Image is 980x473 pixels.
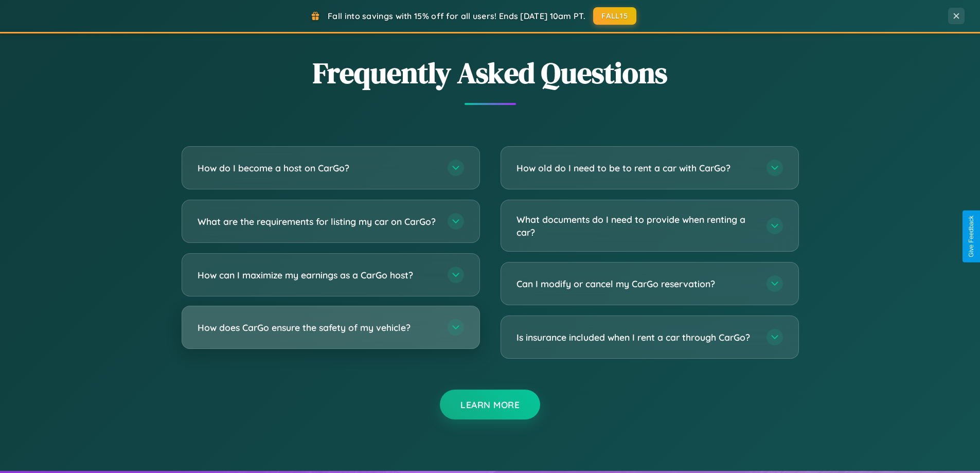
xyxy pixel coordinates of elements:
[516,162,756,174] h3: How old do I need to be to rent a car with CarGo?
[593,7,636,25] button: FALL15
[328,11,585,21] span: Fall into savings with 15% off for all users! Ends [DATE] 10am PT.
[198,215,437,228] h3: What are the requirements for listing my car on CarGo?
[516,277,756,290] h3: Can I modify or cancel my CarGo reservation?
[198,269,437,282] h3: How can I maximize my earnings as a CarGo host?
[516,331,756,344] h3: Is insurance included when I rent a car through CarGo?
[440,390,540,419] button: Learn More
[198,321,437,334] h3: How does CarGo ensure the safety of my vehicle?
[182,53,799,93] h2: Frequently Asked Questions
[516,213,756,238] h3: What documents do I need to provide when renting a car?
[968,216,975,257] div: Give Feedback
[198,162,437,174] h3: How do I become a host on CarGo?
